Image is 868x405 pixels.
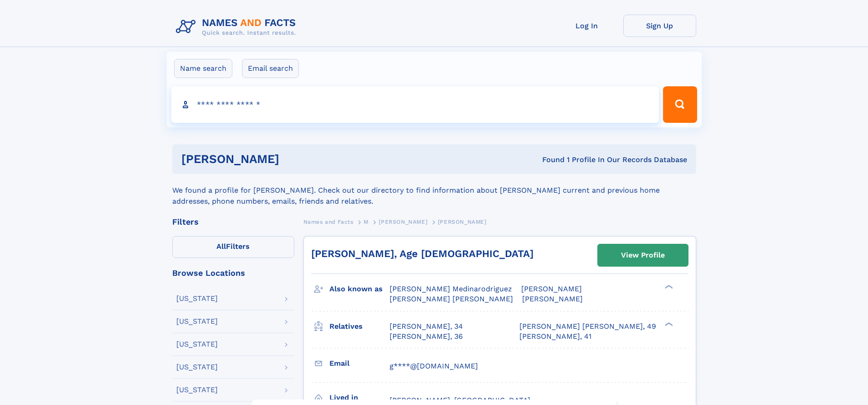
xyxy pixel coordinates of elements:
[172,269,294,277] div: Browse Locations
[172,15,303,39] img: Logo Names and Facts
[390,396,530,405] span: [PERSON_NAME], [GEOGRAPHIC_DATA]
[176,341,218,348] div: [US_STATE]
[176,295,218,302] div: [US_STATE]
[663,284,673,290] div: ❯
[521,284,582,293] span: [PERSON_NAME]
[390,331,463,342] a: [PERSON_NAME], 36
[172,218,294,226] div: Filters
[364,219,369,225] span: M
[379,216,427,227] a: [PERSON_NAME]
[663,321,673,327] div: ❯
[663,86,697,123] button: Search Button
[329,356,390,371] h3: Email
[311,248,534,259] a: [PERSON_NAME], Age [DEMOGRAPHIC_DATA]
[176,363,218,371] div: [US_STATE]
[411,155,687,165] div: Found 1 Profile In Our Records Database
[598,244,688,266] a: View Profile
[390,284,512,293] span: [PERSON_NAME] Medinarodriguez
[242,59,299,78] label: Email search
[329,319,390,334] h3: Relatives
[550,15,623,37] a: Log In
[172,174,696,207] div: We found a profile for [PERSON_NAME]. Check out our directory to find information about [PERSON_N...
[621,245,665,266] div: View Profile
[172,236,294,258] label: Filters
[379,219,427,225] span: [PERSON_NAME]
[390,295,513,303] span: [PERSON_NAME] [PERSON_NAME]
[216,242,226,251] span: All
[390,321,463,331] a: [PERSON_NAME], 34
[176,318,218,325] div: [US_STATE]
[519,321,656,331] a: [PERSON_NAME] [PERSON_NAME], 49
[181,153,411,165] h1: [PERSON_NAME]
[174,59,232,78] label: Name search
[519,331,591,342] a: [PERSON_NAME], 41
[176,386,218,394] div: [US_STATE]
[623,15,696,37] a: Sign Up
[171,86,659,123] input: search input
[364,216,369,227] a: M
[303,216,354,227] a: Names and Facts
[329,281,390,297] h3: Also known as
[522,295,583,303] span: [PERSON_NAME]
[438,219,487,225] span: [PERSON_NAME]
